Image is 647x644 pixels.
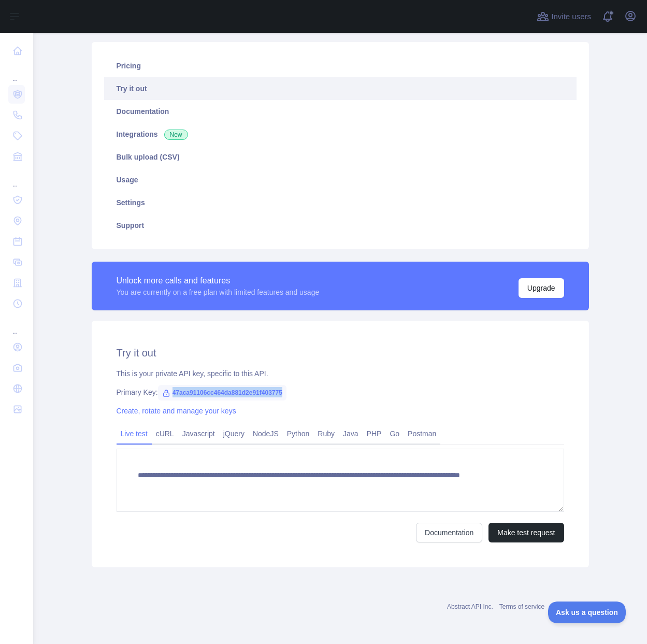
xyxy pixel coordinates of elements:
span: 47aca91106cc464da881d2e91f403775 [158,385,286,400]
button: Upgrade [519,278,564,298]
a: Ruby [313,425,339,442]
div: Unlock more calls and features [117,275,320,287]
div: This is your private API key, specific to this API. [117,368,564,379]
a: Postman [404,425,440,442]
a: Documentation [416,523,482,542]
a: cURL [152,425,178,442]
a: Usage [104,168,577,191]
div: ... [8,315,25,336]
a: Pricing [104,54,577,77]
span: New [164,130,188,140]
a: Settings [104,191,577,214]
div: ... [8,168,25,189]
a: Integrations New [104,123,577,146]
button: Make test request [488,523,564,542]
a: Bulk upload (CSV) [104,146,577,168]
h2: Try it out [117,346,564,360]
a: Documentation [104,100,577,123]
a: Try it out [104,77,577,100]
a: Live test [117,425,152,442]
a: Create, rotate and manage your keys [117,407,236,415]
a: Javascript [178,425,219,442]
a: Support [104,214,577,237]
div: You are currently on a free plan with limited features and usage [117,287,320,297]
a: NodeJS [249,425,283,442]
span: Invite users [551,11,591,23]
div: ... [8,62,25,83]
div: Primary Key: [117,387,564,397]
a: Java [339,425,363,442]
iframe: Toggle Customer Support [548,602,626,623]
a: Python [283,425,314,442]
a: Abstract API Inc. [447,603,493,610]
button: Invite users [535,8,593,25]
a: jQuery [219,425,249,442]
a: Terms of service [499,603,544,610]
a: PHP [363,425,386,442]
a: Go [385,425,404,442]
